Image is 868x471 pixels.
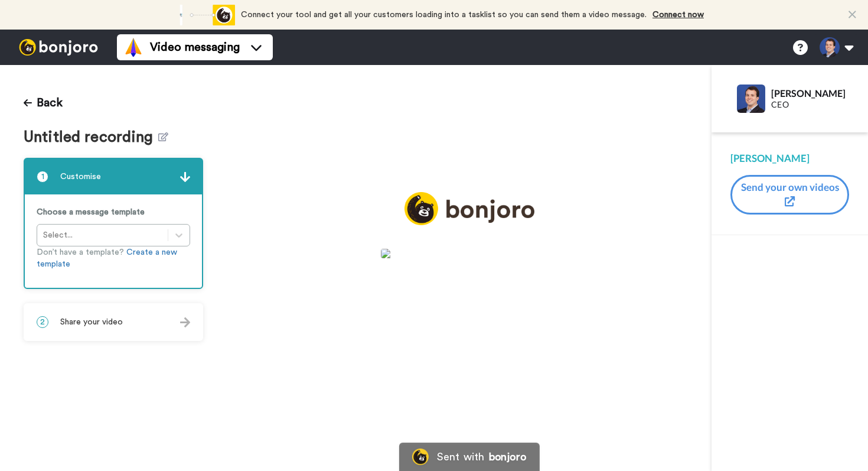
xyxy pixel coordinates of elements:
[150,39,240,56] span: Video messaging
[730,175,849,215] button: Send your own videos
[404,192,534,226] img: logo_full.png
[14,39,103,56] img: bj-logo-header-white.svg
[180,172,190,182] img: arrow.svg
[180,317,190,327] img: arrow.svg
[124,38,143,57] img: vm-color.svg
[399,443,540,471] a: Bonjoro LogoSent withbonjoro
[37,246,190,270] p: Don’t have a template?
[37,171,48,183] span: 1
[730,151,849,165] div: [PERSON_NAME]
[652,11,704,19] a: Connect now
[737,85,765,113] img: Profile Image
[412,449,429,465] img: Bonjoro Logo
[771,100,849,110] div: CEO
[241,11,647,19] span: Connect your tool and get all your customers loading into a tasklist so you can send them a video...
[24,129,158,146] span: Untitled recording
[489,451,527,462] div: bonjoro
[37,206,190,218] p: Choose a message template
[60,316,123,328] span: Share your video
[170,5,235,25] div: animation
[381,249,558,258] img: d24d76b0-935a-4e80-8d17-c06615c4e02c.jpg
[24,89,63,117] button: Back
[437,451,484,462] div: Sent with
[60,171,101,183] span: Customise
[771,87,849,99] div: [PERSON_NAME]
[37,316,48,328] span: 2
[37,248,177,268] a: Create a new template
[24,303,203,341] div: 2Share your video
